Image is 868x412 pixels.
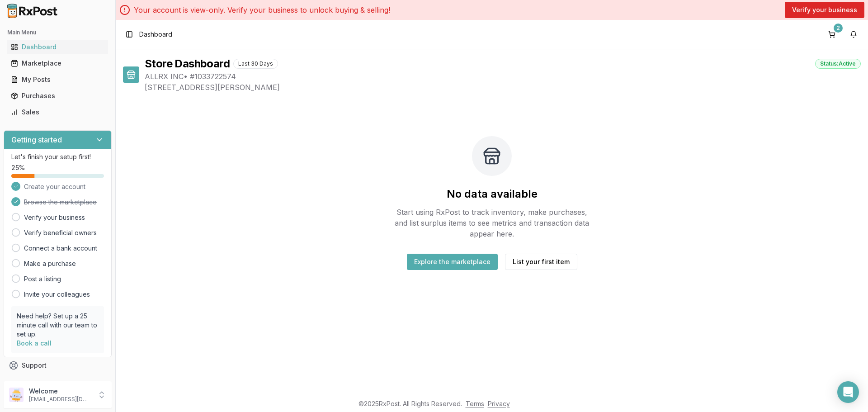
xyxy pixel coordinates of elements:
div: Purchases [11,91,104,100]
button: Sales [4,105,112,119]
a: Connect a bank account [24,244,97,253]
img: RxPost Logo [4,4,61,18]
button: List your first item [505,254,577,270]
button: My Posts [4,72,112,87]
button: Marketplace [4,56,112,71]
a: Book a call [17,339,52,347]
span: Create your account [24,182,85,191]
p: Need help? Set up a 25 minute call with our team to set up. [17,312,99,339]
div: Status: Active [815,59,861,69]
p: [EMAIL_ADDRESS][DOMAIN_NAME] [29,396,92,403]
h1: Store Dashboard [145,57,230,71]
span: ALLRX INC • # 1033722574 [145,71,861,82]
a: Marketplace [7,55,108,71]
button: Support [4,357,112,374]
a: Verify beneficial owners [24,228,97,237]
h2: No data available [447,187,538,201]
span: Dashboard [139,30,172,39]
a: Dashboard [7,39,108,55]
button: Explore the marketplace [407,254,498,270]
p: Welcome [29,387,92,396]
button: Purchases [4,89,112,103]
h2: Main Menu [7,29,108,36]
span: Feedback [22,377,52,386]
a: Sales [7,104,108,120]
a: Invite your colleagues [24,290,90,299]
h3: Getting started [11,134,62,145]
img: User avatar [9,388,24,402]
div: 2 [834,24,843,33]
div: Open Intercom Messenger [837,381,859,403]
a: Purchases [7,88,108,104]
button: Verify your business [785,2,864,18]
div: Marketplace [11,59,104,68]
a: Privacy [488,400,510,407]
nav: breadcrumb [139,30,172,39]
a: Make a purchase [24,259,76,268]
button: Dashboard [4,40,112,54]
span: 25 % [11,163,25,172]
div: Dashboard [11,43,104,52]
span: Browse the marketplace [24,198,97,207]
button: Feedback [4,374,112,390]
a: Verify your business [24,213,85,222]
a: Post a listing [24,275,61,284]
button: 2 [825,27,839,42]
p: Start using RxPost to track inventory, make purchases, and list surplus items to see metrics and ... [391,207,593,239]
p: Let's finish your setup first! [11,152,104,161]
a: My Posts [7,71,108,88]
a: Terms [466,400,484,407]
span: [STREET_ADDRESS][PERSON_NAME] [145,82,861,93]
div: My Posts [11,75,104,84]
div: Sales [11,108,104,117]
div: Last 30 Days [233,59,278,69]
p: Your account is view-only. Verify your business to unlock buying & selling! [134,5,390,15]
